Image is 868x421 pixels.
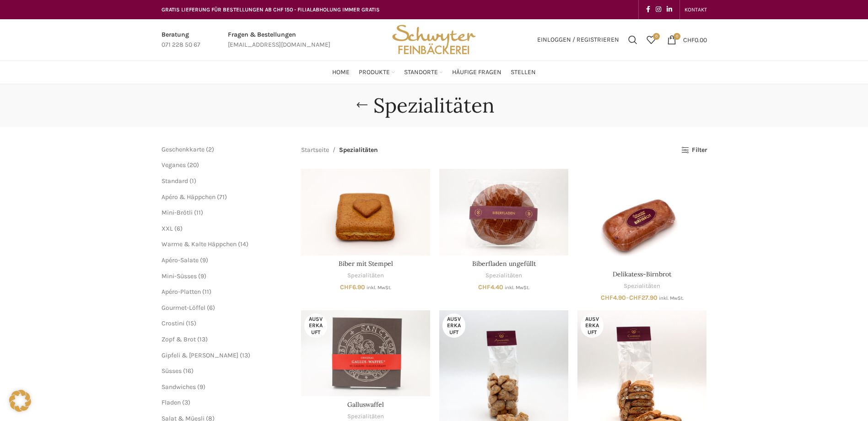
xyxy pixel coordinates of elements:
[439,169,568,255] a: Biberfladen ungefüllt
[347,400,384,409] a: Galluswaffel
[185,367,191,375] span: 16
[367,285,391,291] small: inkl. MwSt.
[511,63,536,81] a: Stellen
[162,272,197,280] span: Mini-Süsses
[674,33,680,40] span: 0
[478,283,503,291] bdi: 4.40
[683,36,695,43] span: CHF
[339,145,378,155] span: Spezialitäten
[533,31,624,49] a: Einloggen / Registrieren
[389,35,479,43] a: Site logo
[601,294,613,302] span: CHF
[162,240,237,248] span: Warme & Kalte Häppchen
[301,145,378,155] nav: Breadcrumb
[162,177,188,185] a: Standard
[624,282,660,291] a: Spezialitäten
[162,399,181,406] a: Fladen
[339,259,393,268] a: Biber mit Stempel
[485,271,522,280] a: Spezialitäten
[629,294,658,302] bdi: 27.90
[663,31,712,49] a: 0 CHF0.00
[242,351,248,359] span: 13
[162,30,200,50] a: Infobox link
[162,351,238,359] a: Gipfeli & [PERSON_NAME]
[642,31,660,49] div: Meine Wunschliste
[301,310,430,396] a: Galluswaffel
[359,68,390,77] span: Produkte
[301,145,329,155] a: Startseite
[188,319,194,327] span: 15
[162,6,380,13] span: GRATIS LIEFERUNG FÜR BESTELLUNGEN AB CHF 150 - FILIALABHOLUNG IMMER GRATIS
[162,209,193,216] span: Mini-Brötli
[199,335,205,343] span: 13
[577,169,706,265] a: Delikatess-Birnbrot
[208,146,212,153] span: 2
[511,68,536,77] span: Stellen
[177,225,180,232] span: 6
[162,256,199,264] a: Apéro-Salate
[681,146,706,154] a: Filter
[162,304,205,312] a: Gourmet-Löffel
[162,367,182,375] a: Süsses
[162,319,184,327] a: Crostini
[389,19,479,60] img: Bäckerei Schwyter
[629,294,642,302] span: CHF
[162,193,216,201] span: Apéro & Häppchen
[359,63,395,81] a: Produkte
[228,30,330,50] a: Infobox link
[613,270,671,278] a: Delikatess-Birnbrot
[659,295,684,301] small: inkl. MwSt.
[478,283,491,291] span: CHF
[162,335,196,343] span: Zopf & Brot
[162,146,205,153] a: Geschenkkarte
[202,256,206,264] span: 9
[404,63,443,81] a: Standorte
[472,259,536,268] a: Biberfladen ungefüllt
[685,6,707,13] span: KONTAKT
[624,31,642,49] a: Suchen
[347,271,384,280] a: Spezialitäten
[205,288,209,296] span: 11
[240,240,246,248] span: 14
[347,412,384,421] a: Spezialitäten
[162,383,196,391] a: Sandwiches
[452,63,501,81] a: Häufige Fragen
[332,63,350,81] a: Home
[350,96,373,114] a: Go back
[581,313,604,338] span: Ausverkauft
[643,3,653,16] a: Facebook social link
[219,193,225,201] span: 71
[601,294,626,302] bdi: 4.90
[162,288,201,296] a: Apéro-Platten
[209,304,213,312] span: 6
[184,399,188,406] span: 3
[653,3,664,16] a: Instagram social link
[332,68,350,77] span: Home
[653,33,660,40] span: 0
[196,209,201,216] span: 11
[189,161,197,169] span: 20
[199,383,203,391] span: 9
[162,161,186,169] a: Veganes
[200,272,204,280] span: 9
[680,0,712,19] div: Secondary navigation
[304,313,327,338] span: Ausverkauft
[577,293,706,302] span: –
[192,177,194,185] span: 1
[340,283,365,291] bdi: 6.90
[157,63,712,81] div: Main navigation
[664,3,675,16] a: Linkedin social link
[162,225,173,232] a: XXL
[301,169,430,255] a: Biber mit Stempel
